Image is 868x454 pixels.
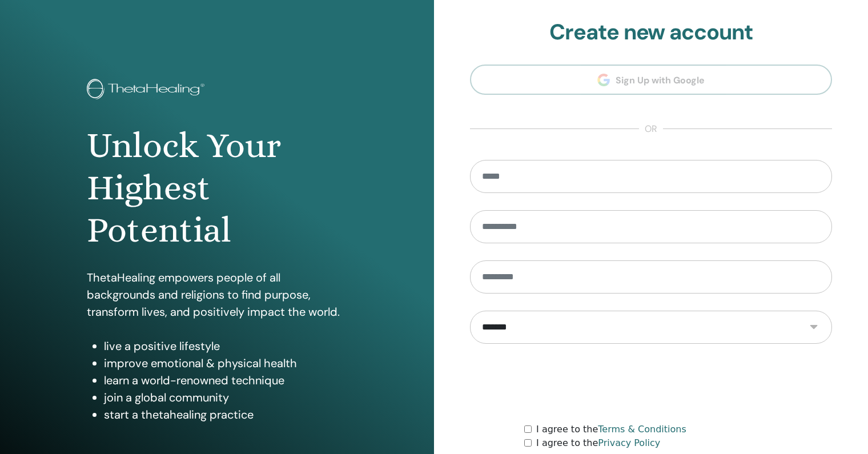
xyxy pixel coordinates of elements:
[536,423,686,436] label: I agree to the
[104,372,348,389] li: learn a world-renowned technique
[104,389,348,406] li: join a global community
[87,124,348,252] h1: Unlock Your Highest Potential
[470,19,832,46] h2: Create new account
[104,355,348,372] li: improve emotional & physical health
[104,338,348,355] li: live a positive lifestyle
[87,269,348,320] p: ThetaHealing empowers people of all backgrounds and religions to find purpose, transform lives, a...
[564,361,738,405] iframe: reCAPTCHA
[598,437,660,448] a: Privacy Policy
[598,424,686,435] a: Terms & Conditions
[639,122,663,136] span: or
[536,436,660,450] label: I agree to the
[104,406,348,423] li: start a thetahealing practice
